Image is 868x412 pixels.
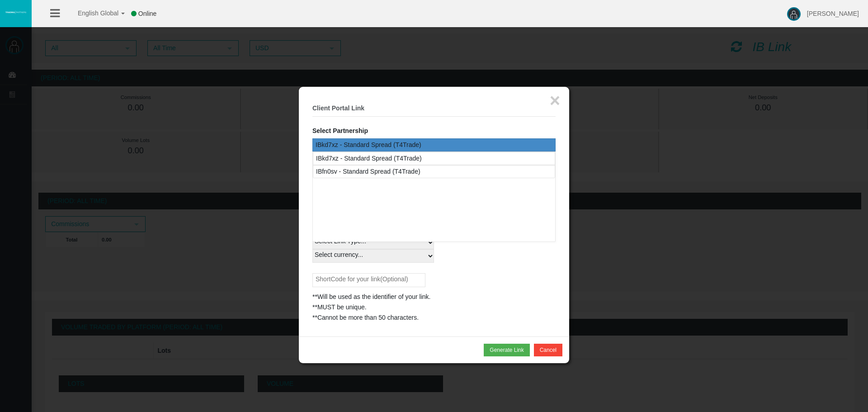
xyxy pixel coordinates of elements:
div: **Cannot be more than 50 characters. [312,313,556,323]
span: English Global [66,9,118,17]
div: IBfn0sv - Standard Spread (T4Trade) [316,166,420,177]
input: ShortCode for your link(Optional) [312,273,425,287]
div: **MUST be unique. [312,302,556,313]
b: Client Portal Link [312,104,364,112]
button: Cancel [534,344,562,356]
img: user-image [787,7,801,21]
span: Online [138,10,156,17]
img: logo.svg [5,10,27,14]
div: IBkd7xz - Standard Spread (T4Trade) [312,138,556,152]
button: Generate Link [484,344,529,356]
label: Select Partnership [312,126,368,136]
div: **Will be used as the identifier of your link. [312,292,556,302]
button: × [550,91,560,109]
span: [PERSON_NAME] [807,10,859,17]
div: IBkd7xz - Standard Spread (T4Trade) [316,153,422,164]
